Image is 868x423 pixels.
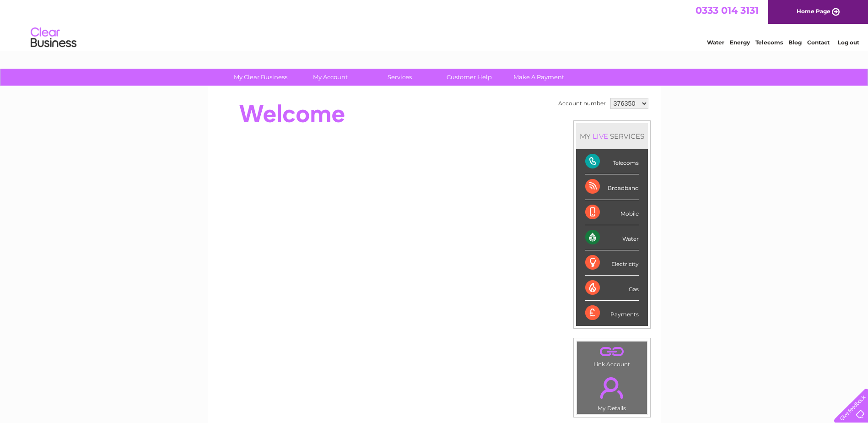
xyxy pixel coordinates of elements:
[431,69,507,86] a: Customer Help
[577,369,647,414] td: My Details
[30,24,77,52] img: logo.png
[838,39,859,46] a: Log out
[585,301,639,325] div: Payments
[362,69,437,86] a: Services
[807,39,830,46] a: Contact
[585,149,639,174] div: Telecoms
[556,96,608,111] td: Account number
[695,5,759,16] a: 0333 014 3131
[585,225,639,250] div: Water
[755,39,783,46] a: Telecoms
[585,276,639,301] div: Gas
[579,372,645,404] a: .
[591,132,610,141] div: LIVE
[730,39,750,46] a: Energy
[579,344,645,360] a: .
[585,174,639,200] div: Broadband
[707,39,724,46] a: Water
[576,123,648,149] div: MY SERVICES
[292,69,368,86] a: My Account
[501,69,577,86] a: Make A Payment
[585,200,639,225] div: Mobile
[218,5,651,44] div: Clear Business is a trading name of Verastar Limited (registered in [GEOGRAPHIC_DATA] No. 3667643...
[788,39,802,46] a: Blog
[585,250,639,276] div: Electricity
[223,69,298,86] a: My Clear Business
[577,341,647,370] td: Link Account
